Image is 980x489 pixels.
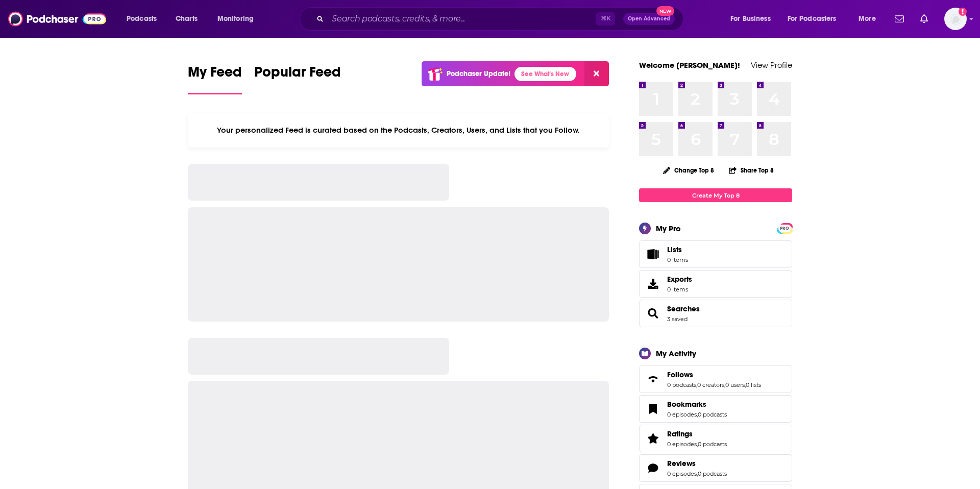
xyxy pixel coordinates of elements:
a: Show notifications dropdown [891,10,908,28]
span: , [745,381,746,388]
span: Monitoring [217,12,254,26]
button: open menu [210,11,267,27]
a: 0 podcasts [698,441,727,448]
span: New [656,6,675,16]
span: Popular Feed [254,63,341,87]
a: Ratings [667,429,727,438]
a: Searches [643,306,663,321]
span: Exports [667,275,692,284]
a: Bookmarks [667,400,727,409]
a: Popular Feed [254,63,341,94]
span: Lists [667,245,682,254]
span: Charts [176,12,198,26]
span: Bookmarks [667,400,706,409]
span: Lists [643,247,663,261]
span: , [724,381,725,388]
a: Lists [639,240,792,268]
span: , [696,381,697,388]
a: See What's New [514,67,576,81]
a: 3 saved [667,315,688,323]
span: , [697,441,698,448]
button: Share Top 8 [728,160,774,180]
a: 0 podcasts [698,411,727,418]
p: Podchaser Update! [447,69,510,78]
span: My Feed [188,63,242,87]
span: Follows [639,365,792,393]
a: Follows [643,372,663,386]
a: Exports [639,270,792,298]
span: Reviews [639,454,792,482]
button: open menu [119,11,170,27]
span: Searches [639,300,792,327]
span: For Podcasters [788,12,837,26]
span: , [697,411,698,418]
span: Logged in as kgolds [944,8,967,30]
img: Podchaser - Follow, Share and Rate Podcasts [8,9,106,29]
button: Open AdvancedNew [623,13,675,25]
a: 0 episodes [667,441,697,448]
button: open menu [781,11,851,27]
a: Searches [667,304,700,313]
a: Welcome [PERSON_NAME]! [639,60,740,70]
a: PRO [778,224,791,232]
span: Exports [643,277,663,291]
img: User Profile [944,8,967,30]
a: 0 podcasts [667,381,696,388]
span: Podcasts [127,12,157,26]
input: Search podcasts, credits, & more... [328,11,596,27]
a: Reviews [667,459,727,468]
a: 0 episodes [667,470,697,477]
span: Bookmarks [639,395,792,423]
span: More [859,12,876,26]
span: Open Advanced [628,16,670,21]
a: 0 episodes [667,411,697,418]
span: PRO [778,225,791,232]
div: My Activity [656,349,696,358]
svg: Add a profile image [959,8,967,16]
span: 0 items [667,286,692,293]
a: 0 lists [746,381,761,388]
button: open menu [723,11,783,27]
a: Follows [667,370,761,379]
span: Ratings [667,429,693,438]
a: View Profile [751,60,792,70]
button: Change Top 8 [657,164,720,177]
div: Search podcasts, credits, & more... [309,7,693,31]
span: Lists [667,245,688,254]
a: Ratings [643,431,663,446]
a: Bookmarks [643,402,663,416]
span: 0 items [667,256,688,263]
div: My Pro [656,224,681,233]
a: Charts [169,11,204,27]
button: open menu [851,11,889,27]
a: Reviews [643,461,663,475]
a: 0 podcasts [698,470,727,477]
a: Create My Top 8 [639,188,792,202]
button: Show profile menu [944,8,967,30]
div: Your personalized Feed is curated based on the Podcasts, Creators, Users, and Lists that you Follow. [188,113,609,148]
a: 0 creators [697,381,724,388]
span: Follows [667,370,693,379]
span: , [697,470,698,477]
a: 0 users [725,381,745,388]
a: My Feed [188,63,242,94]
span: ⌘ K [596,12,615,26]
span: Reviews [667,459,696,468]
span: Ratings [639,425,792,452]
a: Show notifications dropdown [916,10,932,28]
span: For Business [730,12,771,26]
